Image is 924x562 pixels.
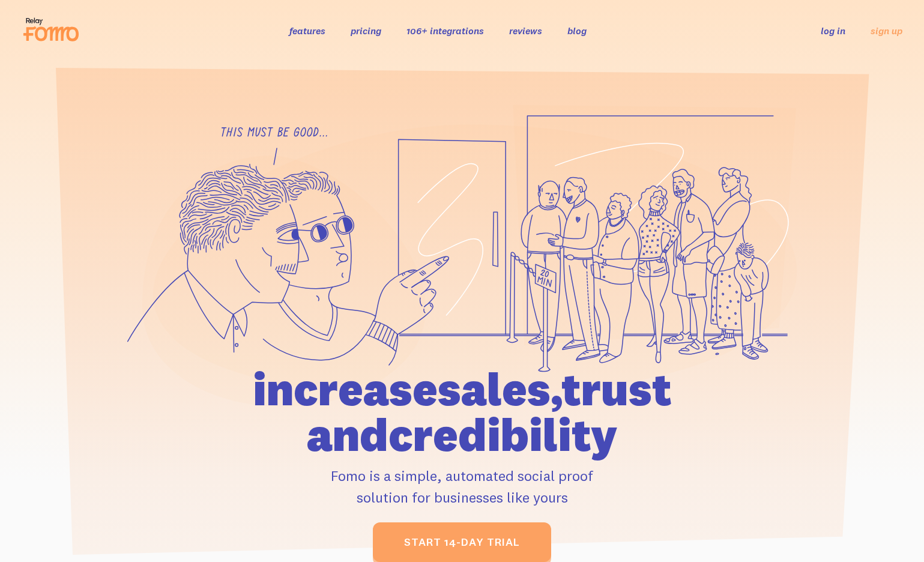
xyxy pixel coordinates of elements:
p: Fomo is a simple, automated social proof solution for businesses like yours [184,465,740,508]
a: pricing [351,25,381,37]
a: features [289,25,325,37]
a: sign up [871,25,902,37]
a: start 14-day trial [373,522,551,562]
a: reviews [509,25,542,37]
a: log in [821,25,845,37]
h1: increase sales, trust and credibility [184,366,740,458]
a: 106+ integrations [406,25,484,37]
a: blog [567,25,587,37]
